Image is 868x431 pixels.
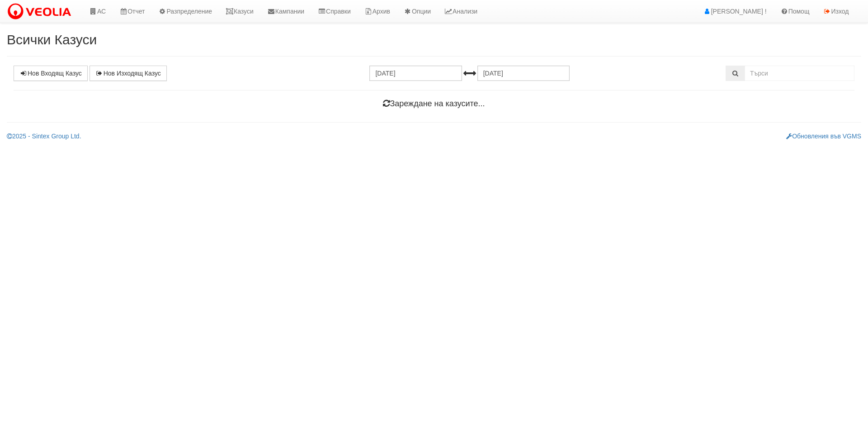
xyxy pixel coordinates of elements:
[14,66,88,81] a: Нов Входящ Казус
[90,66,167,81] a: Нов Изходящ Казус
[786,133,861,140] a: Обновления във VGMS
[14,99,854,109] h4: Зареждане на казусите...
[7,32,861,47] h2: Всички Казуси
[745,66,854,81] input: Търсене по Идентификатор, Бл/Вх/Ап, Тип, Описание, Моб. Номер, Имейл, Файл, Коментар,
[7,133,81,140] a: 2025 - Sintex Group Ltd.
[7,2,75,21] img: VeoliaLogo.png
